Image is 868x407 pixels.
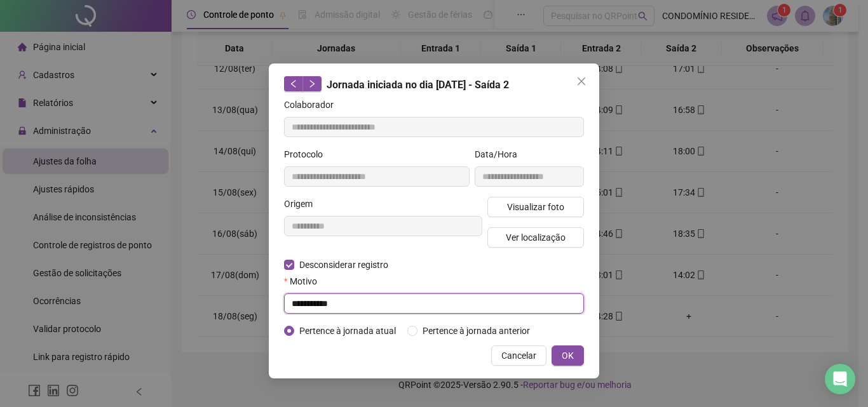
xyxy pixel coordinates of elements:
span: close [576,76,587,86]
span: Ver localização [506,230,566,244]
span: right [308,79,316,88]
button: Close [571,71,592,91]
label: Protocolo [284,147,331,161]
button: OK [552,345,584,366]
label: Origem [284,197,321,211]
span: Pertence à jornada atual [294,324,401,338]
label: Motivo [284,274,325,288]
span: Pertence à jornada anterior [417,324,535,338]
div: Jornada iniciada no dia [DATE] - Saída 2 [284,76,584,93]
label: Data/Hora [475,147,526,161]
button: Visualizar foto [487,197,584,217]
span: Desconsiderar registro [294,258,393,272]
span: Visualizar foto [507,200,564,214]
button: left [284,76,303,91]
span: Cancelar [501,349,536,363]
button: Ver localização [487,227,584,248]
span: OK [562,349,574,363]
span: left [289,79,298,88]
label: Colaborador [284,98,342,112]
button: right [302,76,322,91]
div: Open Intercom Messenger [825,364,855,394]
button: Cancelar [491,345,546,366]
